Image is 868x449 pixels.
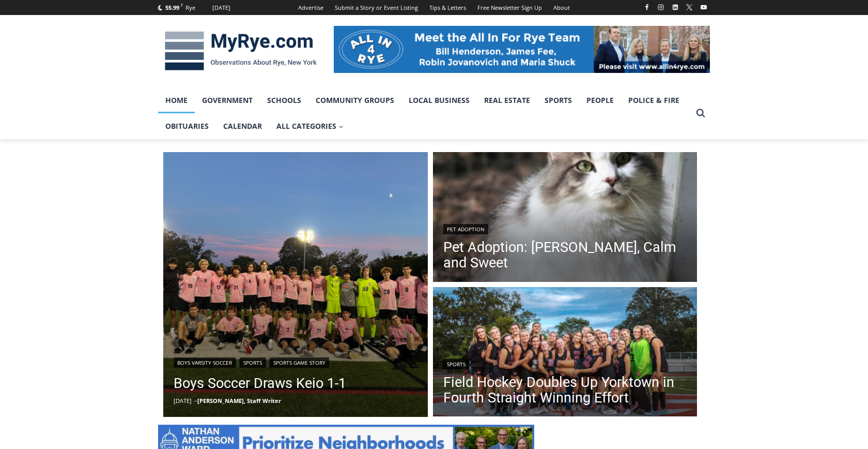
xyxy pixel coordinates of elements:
[158,87,691,140] nav: Primary Navigation
[195,87,260,113] a: Government
[269,113,351,139] a: All Categories
[698,1,710,13] a: YouTube
[443,375,687,406] a: Field Hockey Doubles Up Yorktown in Fourth Straight Winning Effort
[158,113,216,139] a: Obituaries
[433,152,698,285] img: [PHOTO: Mona. Contributed.]
[443,240,687,271] a: Pet Adoption: [PERSON_NAME], Calm and Sweet
[537,87,579,113] a: Sports
[443,359,469,369] a: Sports
[270,357,329,368] a: Sports Game Story
[579,87,621,113] a: People
[174,355,346,368] div: | |
[216,113,269,139] a: Calendar
[655,1,667,13] a: Instagram
[308,87,401,113] a: Community Groups
[174,357,236,368] a: Boys Varsity Soccer
[334,26,710,72] img: All in for Rye
[158,87,195,113] a: Home
[433,287,698,420] a: Read More Field Hockey Doubles Up Yorktown in Fourth Straight Winning Effort
[163,152,428,417] a: Read More Boys Soccer Draws Keio 1-1
[194,397,197,405] span: –
[433,152,698,285] a: Read More Pet Adoption: Mona, Calm and Sweet
[197,397,281,405] a: [PERSON_NAME], Staff Writer
[174,397,192,405] time: [DATE]
[443,224,488,234] a: Pet Adoption
[477,87,537,113] a: Real Estate
[181,2,183,8] span: F
[433,287,698,420] img: (PHOTO: The 2025 Rye Field Hockey team. Credit: Maureen Tsuchida.)
[158,24,323,78] img: MyRye.com
[691,104,710,123] button: View Search Form
[165,4,179,11] span: 55.99
[621,87,687,113] a: Police & Fire
[260,87,308,113] a: Schools
[240,357,266,368] a: Sports
[683,1,695,13] a: X
[641,1,653,13] a: Facebook
[174,373,346,394] a: Boys Soccer Draws Keio 1-1
[163,152,428,417] img: (PHOTO: The Rye Boys Soccer team from their match agains Keio Academy on September 30, 2025. Cred...
[401,87,477,113] a: Local Business
[669,1,681,13] a: Linkedin
[185,3,195,12] div: Rye
[276,121,344,132] span: All Categories
[212,3,230,12] div: [DATE]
